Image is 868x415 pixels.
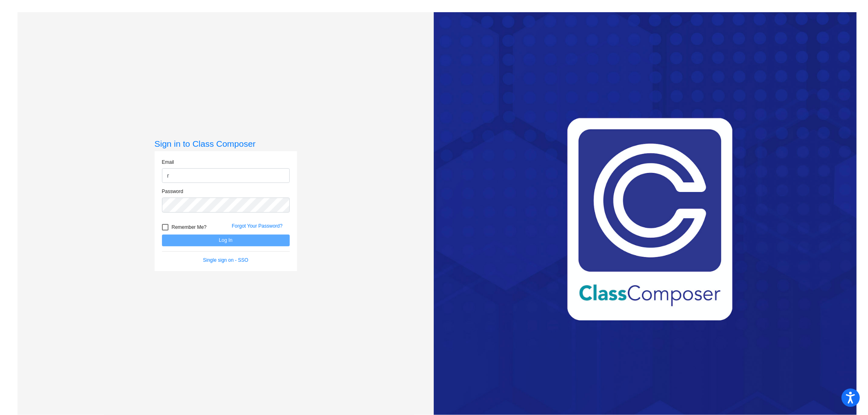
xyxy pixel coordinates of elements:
button: Log In [162,235,290,246]
h3: Sign in to Class Composer [155,139,297,149]
label: Password [162,188,184,195]
a: Single sign on - SSO [203,257,248,263]
label: Email [162,159,174,166]
span: Remember Me? [172,222,207,232]
a: Forgot Your Password? [232,223,283,229]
